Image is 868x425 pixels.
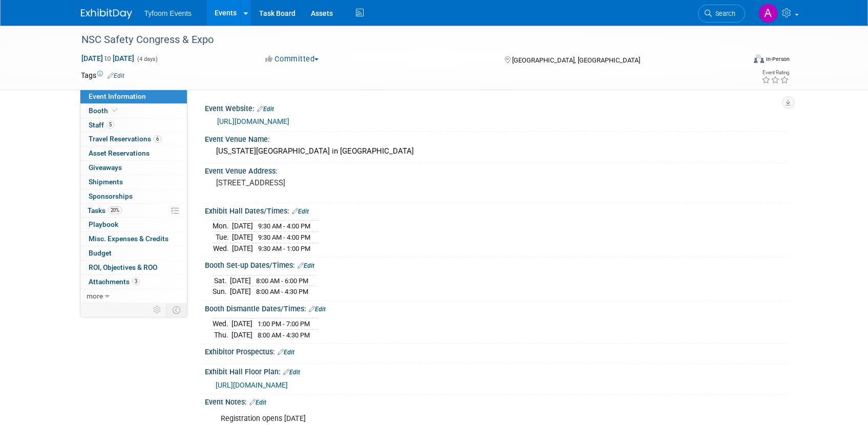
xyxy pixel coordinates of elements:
[78,31,730,49] div: NSC Safety Congress & Expo
[89,107,120,115] span: Booth
[283,369,300,376] a: Edit
[80,246,187,260] a: Budget
[132,278,140,285] span: 3
[205,301,788,314] div: Booth Dismantle Dates/Times:
[80,146,187,160] a: Asset Reservations
[136,56,158,62] span: (4 days)
[258,320,310,328] span: 1:00 PM - 7:00 PM
[213,318,231,330] td: Wed.
[754,55,764,63] img: Format-Inperson.png
[258,222,310,230] span: 9:30 AM - 4:00 PM
[80,118,187,132] a: Staff5
[80,175,187,189] a: Shipments
[80,204,187,218] a: Tasks20%
[230,286,251,297] td: [DATE]
[205,258,788,271] div: Booth Set-up Dates/Times:
[512,56,640,64] span: [GEOGRAPHIC_DATA], [GEOGRAPHIC_DATA]
[213,143,780,159] div: [US_STATE][GEOGRAPHIC_DATA] in [GEOGRAPHIC_DATA]
[154,135,161,143] span: 6
[258,233,310,241] span: 9:30 AM - 4:00 PM
[80,218,187,231] a: Playbook
[213,232,232,243] td: Tue.
[89,92,146,100] span: Event Information
[108,206,122,214] span: 20%
[216,381,288,389] a: [URL][DOMAIN_NAME]
[80,161,187,175] a: Giveaways
[298,262,314,269] a: Edit
[80,275,187,289] a: Attachments3
[205,132,788,144] div: Event Venue Name:
[89,235,168,243] span: Misc. Expenses & Credits
[80,289,187,303] a: more
[89,121,114,129] span: Staff
[758,4,778,23] img: Angie Nichols
[80,232,187,246] a: Misc. Expenses & Credits
[685,53,790,69] div: Event Format
[256,277,308,285] span: 8:00 AM - 6:00 PM
[89,178,123,186] span: Shipments
[89,220,118,228] span: Playbook
[213,286,230,297] td: Sun.
[80,90,187,103] a: Event Information
[258,245,310,252] span: 9:30 AM - 1:00 PM
[231,318,252,330] td: [DATE]
[144,9,192,17] span: Tyfoom Events
[89,249,112,257] span: Budget
[149,303,166,316] td: Personalize Event Tab Strip
[205,163,788,176] div: Event Venue Address:
[213,221,232,232] td: Mon.
[761,70,789,75] div: Event Rating
[81,70,124,80] td: Tags
[107,121,114,129] span: 5
[80,189,187,203] a: Sponsorships
[113,108,118,113] i: Booth reservation complete
[89,278,140,286] span: Attachments
[89,192,133,200] span: Sponsorships
[166,303,187,316] td: Toggle Event Tabs
[89,163,122,172] span: Giveaways
[213,275,230,286] td: Sat.
[231,329,252,340] td: [DATE]
[230,275,251,286] td: [DATE]
[249,399,266,406] a: Edit
[213,243,232,253] td: Wed.
[216,178,436,187] pre: [STREET_ADDRESS]
[257,105,274,113] a: Edit
[80,104,187,118] a: Booth
[232,243,253,253] td: [DATE]
[80,261,187,274] a: ROI, Objectives & ROO
[232,232,253,243] td: [DATE]
[262,54,323,65] button: Committed
[89,149,150,157] span: Asset Reservations
[309,306,326,313] a: Edit
[698,5,745,23] a: Search
[278,349,294,356] a: Edit
[103,54,113,62] span: to
[217,117,289,125] a: [URL][DOMAIN_NAME]
[81,9,132,19] img: ExhibitDay
[80,132,187,146] a: Travel Reservations6
[256,288,308,295] span: 8:00 AM - 4:30 PM
[88,206,122,215] span: Tasks
[87,292,103,300] span: more
[108,72,124,79] a: Edit
[258,331,310,339] span: 8:00 AM - 4:30 PM
[205,101,788,114] div: Event Website:
[81,54,135,63] span: [DATE] [DATE]
[205,203,788,217] div: Exhibit Hall Dates/Times:
[213,329,231,340] td: Thu.
[292,208,309,215] a: Edit
[89,263,157,271] span: ROI, Objectives & ROO
[89,135,161,143] span: Travel Reservations
[712,10,735,17] span: Search
[766,55,790,63] div: In-Person
[205,344,788,357] div: Exhibitor Prospectus:
[232,221,253,232] td: [DATE]
[205,364,788,377] div: Exhibit Hall Floor Plan:
[205,394,788,408] div: Event Notes:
